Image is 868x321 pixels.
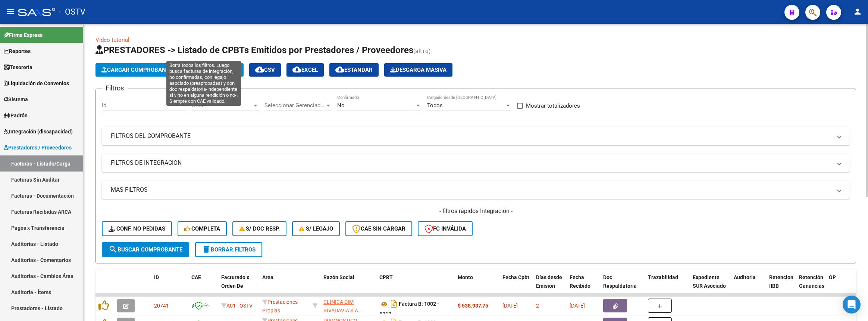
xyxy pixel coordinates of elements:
button: Carga Masiva [184,63,244,77]
span: Sistema [4,95,28,104]
h3: Filtros [102,83,128,93]
mat-expansion-panel-header: MAS FILTROS [102,181,850,199]
datatable-header-cell: CPBT [376,269,455,302]
datatable-header-cell: Expediente SUR Asociado [690,269,731,302]
datatable-header-cell: Días desde Emisión [533,269,567,302]
button: S/ Doc Resp. [232,221,287,236]
span: Retencion IIBB [769,274,793,289]
datatable-header-cell: Retención Ganancias [796,269,826,302]
button: EXCEL [286,63,324,77]
span: Completa [184,225,220,232]
datatable-header-cell: Monto [455,269,499,302]
datatable-header-cell: Doc Respaldatoria [600,269,645,302]
span: Conf. no pedidas [109,225,165,232]
span: Mostrar totalizadores [526,101,580,110]
span: S/ Doc Resp. [239,225,280,232]
span: Fecha Recibido [570,274,590,289]
span: 2 [536,303,539,309]
button: Borrar Filtros [195,242,262,257]
span: FC Inválida [424,225,466,232]
span: Buscar Comprobante [109,246,182,253]
strong: $ 538.937,75 [458,303,488,309]
span: Integración (discapacidad) [4,127,73,136]
mat-icon: cloud_download [292,65,301,74]
button: S/ legajo [292,221,340,236]
button: CSV [249,63,281,77]
button: FC Inválida [418,221,473,236]
span: Expediente SUR Asociado [693,274,726,289]
span: Carga Masiva [190,67,238,73]
div: 30714384429 [323,298,373,314]
span: Firma Express [4,31,43,39]
span: OP [829,274,836,280]
span: Prestaciones Propias [262,299,298,314]
i: Descargar documento [389,298,399,310]
span: Seleccionar Gerenciador [264,102,325,109]
span: CLINICA DIM RIVADAVIA S.A. [323,299,360,314]
span: PRESTADORES -> Listado de CPBTs Emitidos por Prestadores / Proveedores [95,45,413,55]
span: 20741 [154,303,169,309]
button: Cargar Comprobante [95,63,178,77]
datatable-header-cell: Area [259,269,310,302]
mat-panel-title: MAS FILTROS [111,186,832,194]
mat-icon: search [109,245,117,254]
span: Area [192,102,252,109]
datatable-header-cell: Auditoria [731,269,766,302]
span: Facturado x Orden De [221,274,249,289]
datatable-header-cell: Fecha Cpbt [499,269,533,302]
datatable-header-cell: Retencion IIBB [766,269,796,302]
datatable-header-cell: ID [151,269,188,302]
button: Estandar [329,63,379,77]
span: Padrón [4,111,28,120]
span: CSV [255,67,275,73]
datatable-header-cell: Razón Social [320,269,376,302]
span: Auditoria [734,274,756,280]
button: Completa [178,221,227,236]
span: A01 - OSTV [226,303,253,309]
span: [DATE] [570,303,585,309]
mat-icon: menu [6,7,15,16]
span: Cargar Comprobante [101,67,172,73]
span: Prestadores / Proveedores [4,143,72,152]
mat-expansion-panel-header: FILTROS DEL COMPROBANTE [102,127,850,145]
span: (alt+q) [413,47,431,55]
span: EXCEL [292,67,318,73]
span: No [337,102,345,109]
button: CAE SIN CARGAR [345,221,412,236]
span: - OSTV [59,4,85,20]
span: ID [154,274,159,280]
span: Descarga Masiva [390,67,446,73]
datatable-header-cell: OP [826,269,856,302]
span: Reportes [4,47,31,55]
span: Doc Respaldatoria [603,274,637,289]
span: Retención Ganancias [799,274,824,289]
mat-icon: person [853,7,862,16]
span: S/ legajo [299,225,333,232]
span: Días desde Emisión [536,274,562,289]
mat-panel-title: FILTROS DE INTEGRACION [111,159,832,167]
span: - [829,303,830,309]
mat-panel-title: FILTROS DEL COMPROBANTE [111,132,832,140]
app-download-masive: Descarga masiva de comprobantes (adjuntos) [384,63,452,77]
span: Monto [458,274,473,280]
strong: Factura B: 1002 - 5312 [379,301,439,317]
mat-icon: cloud_download [255,65,264,74]
span: Fecha Cpbt [502,274,529,280]
button: Buscar Comprobante [102,242,189,257]
datatable-header-cell: Facturado x Orden De [218,269,259,302]
span: Trazabilidad [648,274,678,280]
span: CPBT [379,274,393,280]
span: Tesorería [4,63,32,71]
div: Open Intercom Messenger [843,296,861,314]
h4: - filtros rápidos Integración - [102,207,850,215]
span: Area [262,274,273,280]
span: CAE [191,274,201,280]
datatable-header-cell: Trazabilidad [645,269,690,302]
button: Descarga Masiva [384,63,452,77]
button: Conf. no pedidas [102,221,172,236]
span: Razón Social [323,274,354,280]
span: Borrar Filtros [202,246,256,253]
datatable-header-cell: Fecha Recibido [567,269,600,302]
span: Todos [427,102,443,109]
mat-expansion-panel-header: FILTROS DE INTEGRACION [102,154,850,172]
